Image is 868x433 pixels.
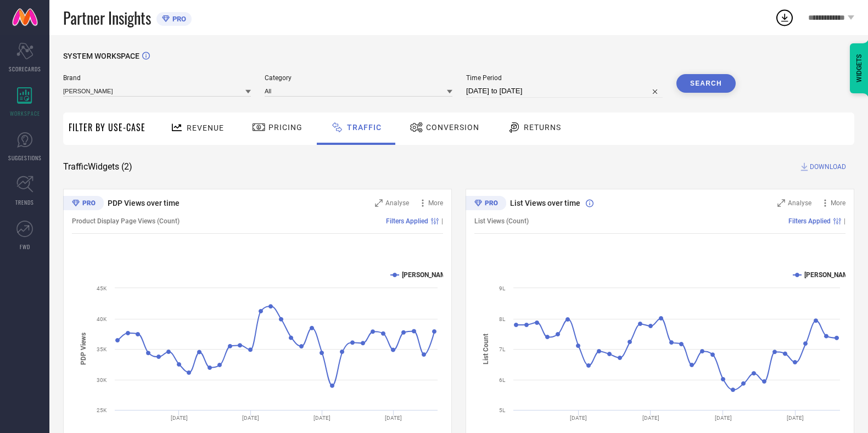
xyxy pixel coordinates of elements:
[777,199,785,207] svg: Zoom
[347,123,382,132] span: Traffic
[313,415,331,421] text: [DATE]
[63,7,151,29] span: Partner Insights
[788,199,811,207] span: Analyse
[466,74,663,82] span: Time Period
[69,121,145,134] span: Filter By Use-Case
[788,217,831,225] span: Filters Applied
[499,377,506,383] text: 6L
[385,199,409,207] span: Analyse
[499,346,506,352] text: 7L
[804,271,854,279] text: [PERSON_NAME]
[265,74,452,82] span: Category
[8,154,42,162] span: SUGGESTIONS
[9,65,41,73] span: SCORECARDS
[80,333,87,365] tspan: PDP Views
[171,415,188,421] text: [DATE]
[187,123,224,132] span: Revenue
[426,123,479,132] span: Conversion
[466,85,663,98] input: Select time period
[499,316,506,322] text: 8L
[715,415,732,421] text: [DATE]
[402,271,452,279] text: [PERSON_NAME]
[97,377,107,383] text: 30K
[242,415,259,421] text: [DATE]
[844,217,845,225] span: |
[97,346,107,352] text: 35K
[72,217,180,225] span: Product Display Page Views (Count)
[441,217,443,225] span: |
[482,334,490,364] tspan: List Count
[268,123,303,132] span: Pricing
[63,196,104,212] div: Premium
[775,8,794,27] div: Open download list
[676,74,736,93] button: Search
[97,316,107,322] text: 40K
[170,15,186,23] span: PRO
[10,109,40,117] span: WORKSPACE
[15,198,34,206] span: TRENDS
[386,217,428,225] span: Filters Applied
[570,415,587,421] text: [DATE]
[642,415,659,421] text: [DATE]
[385,415,402,421] text: [DATE]
[787,415,804,421] text: [DATE]
[499,407,506,413] text: 5L
[428,199,443,207] span: More
[63,161,132,172] span: Traffic Widgets ( 2 )
[510,199,580,207] span: List Views over time
[810,161,846,172] span: DOWNLOAD
[499,285,506,291] text: 9L
[63,74,251,82] span: Brand
[474,217,529,225] span: List Views (Count)
[97,285,107,291] text: 45K
[20,243,30,251] span: FWD
[375,199,383,207] svg: Zoom
[831,199,845,207] span: More
[63,52,139,60] span: SYSTEM WORKSPACE
[108,199,180,207] span: PDP Views over time
[466,196,506,212] div: Premium
[524,123,561,132] span: Returns
[97,407,107,413] text: 25K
